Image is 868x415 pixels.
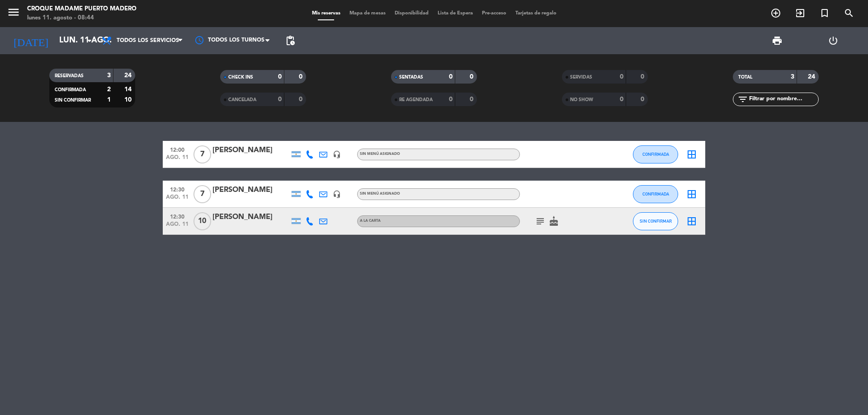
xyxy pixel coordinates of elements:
span: Mapa de mesas [345,11,390,16]
strong: 2 [107,86,111,93]
strong: 0 [449,96,453,103]
span: Disponibilidad [390,11,433,16]
strong: 0 [278,96,282,103]
span: 12:30 [166,184,189,194]
span: CHECK INS [228,75,253,79]
i: cake [548,216,559,227]
span: Lista de Espera [433,11,477,16]
span: Mis reservas [307,11,345,16]
span: ago. 11 [166,221,189,232]
span: CANCELADA [228,98,256,102]
span: CONFIRMADA [55,88,86,92]
strong: 0 [620,74,623,80]
strong: 3 [791,74,794,80]
span: SERVIDAS [570,75,592,79]
i: arrow_drop_down [84,35,95,46]
span: NO SHOW [570,98,593,102]
div: lunes 11. agosto - 08:44 [27,14,137,23]
strong: 1 [107,97,111,103]
span: 7 [193,145,211,163]
i: filter_list [737,94,748,105]
strong: 24 [124,72,133,79]
strong: 0 [299,96,304,103]
button: menu [7,5,20,22]
span: 10 [193,212,211,230]
span: pending_actions [285,35,296,46]
span: 12:00 [166,144,189,154]
i: border_all [686,149,697,160]
i: power_settings_new [828,35,839,46]
span: 12:30 [166,211,189,221]
span: CONFIRMADA [642,152,669,157]
div: Croque Madame Puerto Madero [27,5,137,14]
i: menu [7,5,20,19]
i: headset_mic [333,190,341,198]
span: ago. 11 [166,154,189,165]
strong: 0 [641,74,646,80]
span: RE AGENDADA [399,98,433,102]
span: print [772,35,783,46]
i: exit_to_app [795,8,806,19]
span: TOTAL [738,75,752,79]
span: Todos los servicios [117,37,179,44]
strong: 0 [641,96,646,103]
div: LOG OUT [805,27,861,54]
span: Sin menú asignado [360,152,400,156]
span: SIN CONFIRMAR [640,219,672,224]
input: Filtrar por nombre... [748,94,818,104]
span: RESERVADAS [55,74,84,78]
span: Tarjetas de regalo [511,11,561,16]
button: SIN CONFIRMAR [633,212,678,230]
i: search [844,8,854,19]
i: [DATE] [7,31,55,51]
strong: 0 [470,74,475,80]
i: headset_mic [333,150,341,159]
strong: 0 [620,96,623,103]
i: border_all [686,189,697,200]
i: subject [535,216,546,227]
strong: 24 [808,74,817,80]
span: SENTADAS [399,75,423,79]
div: [PERSON_NAME] [212,184,289,196]
strong: 3 [107,72,111,79]
strong: 0 [278,74,282,80]
strong: 0 [449,74,453,80]
button: CONFIRMADA [633,185,678,203]
strong: 0 [299,74,304,80]
span: ago. 11 [166,194,189,205]
strong: 10 [124,97,133,103]
span: CONFIRMADA [642,191,669,196]
strong: 14 [124,86,133,93]
i: add_circle_outline [770,8,781,19]
span: Sin menú asignado [360,192,400,196]
button: CONFIRMADA [633,145,678,163]
span: SIN CONFIRMAR [55,98,91,103]
span: Pre-acceso [477,11,511,16]
i: turned_in_not [819,8,830,19]
strong: 0 [470,96,475,103]
i: border_all [686,216,697,227]
span: A LA CARTA [360,219,381,223]
span: 7 [193,185,211,203]
div: [PERSON_NAME] [212,211,289,223]
div: [PERSON_NAME] [212,145,289,156]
